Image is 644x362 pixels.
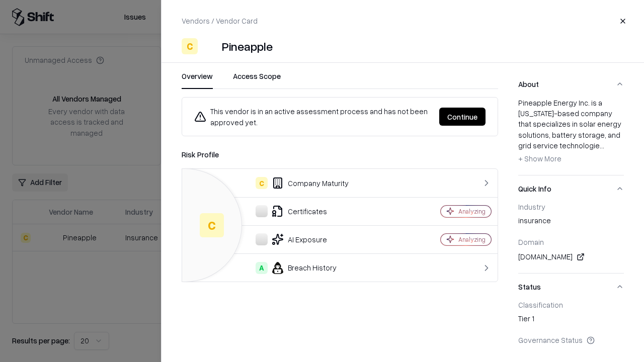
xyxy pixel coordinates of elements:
button: Quick Info [518,175,624,202]
div: Industry [518,202,624,211]
button: Status [518,274,624,300]
div: Analyzing [458,235,486,244]
button: + Show More [518,151,561,167]
span: ... [600,141,604,150]
div: C [182,38,198,54]
div: insurance [518,215,624,229]
button: About [518,71,624,98]
span: + Show More [518,154,561,163]
div: Analyzing [458,207,486,216]
button: Access Scope [233,71,281,89]
div: This vendor is in an active assessment process and has not been approved yet. [194,106,431,128]
div: About [518,98,624,175]
div: Risk Profile [182,148,498,160]
div: Pineapple Energy Inc. is a [US_STATE]-based company that specializes in solar energy solutions, b... [518,98,624,167]
div: AI Exposure [190,233,406,245]
div: Tier 1 [518,313,624,327]
div: Quick Info [518,202,624,273]
div: C [200,213,224,237]
img: Pineapple [202,38,218,54]
div: C [256,177,268,189]
p: Vendors / Vendor Card [182,16,258,26]
div: [DOMAIN_NAME] [518,251,624,263]
div: Domain [518,237,624,246]
button: Overview [182,71,213,89]
div: Governance Status [518,335,624,344]
div: Company Maturity [190,177,406,189]
div: Classification [518,300,624,309]
div: Certificates [190,205,406,217]
button: Continue [439,108,486,126]
div: A [256,262,268,274]
div: Breach History [190,262,406,274]
div: Pineapple [222,38,273,54]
